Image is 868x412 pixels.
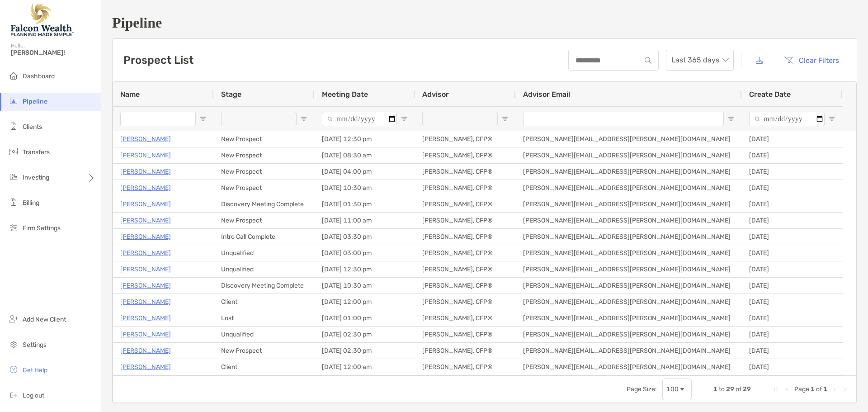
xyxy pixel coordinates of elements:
div: Last Page [842,386,849,393]
div: [DATE] [742,327,843,342]
div: Intro Call Complete [214,229,315,245]
button: Open Filter Menu [828,115,835,123]
div: [PERSON_NAME][EMAIL_ADDRESS][PERSON_NAME][DOMAIN_NAME] [516,131,742,147]
a: [PERSON_NAME] [120,329,171,340]
span: 29 [743,385,751,393]
div: New Prospect [214,131,315,147]
span: 1 [713,385,717,393]
div: Unqualified [214,245,315,261]
img: input icon [645,57,651,64]
div: New Prospect [214,164,315,180]
div: [DATE] [742,343,843,359]
a: [PERSON_NAME] [120,166,171,177]
span: [PERSON_NAME]! [11,49,95,57]
span: Get Help [23,366,47,374]
img: add_new_client icon [8,313,19,324]
div: [DATE] [742,359,843,375]
span: Stage [221,90,241,99]
div: [PERSON_NAME], CFP® [415,278,516,294]
div: [DATE] 10:30 am [315,278,415,294]
div: [PERSON_NAME], CFP® [415,359,516,375]
div: [PERSON_NAME][EMAIL_ADDRESS][PERSON_NAME][DOMAIN_NAME] [516,359,742,375]
span: Name [120,90,140,99]
div: [DATE] [742,261,843,277]
a: [PERSON_NAME] [120,231,171,242]
div: [DATE] 02:30 pm [315,327,415,342]
div: [DATE] 03:00 pm [315,245,415,261]
a: [PERSON_NAME] [120,361,171,373]
a: [PERSON_NAME] [120,264,171,275]
div: [PERSON_NAME][EMAIL_ADDRESS][PERSON_NAME][DOMAIN_NAME] [516,229,742,245]
a: [PERSON_NAME] [120,313,171,324]
span: Page [794,385,809,393]
div: Discovery Meeting Complete [214,196,315,212]
div: [DATE] [742,294,843,310]
div: Client [214,294,315,310]
h3: Prospect List [123,54,193,66]
div: [PERSON_NAME], CFP® [415,213,516,228]
div: [PERSON_NAME][EMAIL_ADDRESS][PERSON_NAME][DOMAIN_NAME] [516,180,742,196]
div: [DATE] 01:00 pm [315,310,415,326]
div: [PERSON_NAME][EMAIL_ADDRESS][PERSON_NAME][DOMAIN_NAME] [516,310,742,326]
span: to [719,385,725,393]
div: [DATE] 01:30 pm [315,196,415,212]
div: [PERSON_NAME][EMAIL_ADDRESS][PERSON_NAME][DOMAIN_NAME] [516,196,742,212]
div: [DATE] 08:30 am [315,147,415,163]
span: of [736,385,741,393]
div: 100 [666,385,679,393]
div: [PERSON_NAME][EMAIL_ADDRESS][PERSON_NAME][DOMAIN_NAME] [516,147,742,163]
div: [DATE] [742,164,843,180]
div: New Prospect [214,147,315,163]
div: [PERSON_NAME], CFP® [415,147,516,163]
div: [PERSON_NAME], CFP® [415,294,516,310]
img: Falcon Wealth Planning Logo [11,4,74,36]
a: [PERSON_NAME] [120,296,171,308]
div: [PERSON_NAME][EMAIL_ADDRESS][PERSON_NAME][DOMAIN_NAME] [516,327,742,342]
div: [DATE] [742,213,843,228]
div: [PERSON_NAME][EMAIL_ADDRESS][PERSON_NAME][DOMAIN_NAME] [516,245,742,261]
button: Open Filter Menu [727,115,735,123]
img: transfers icon [8,146,19,157]
span: Log out [23,392,44,399]
p: [PERSON_NAME] [120,182,171,194]
div: [DATE] [742,229,843,245]
button: Open Filter Menu [300,115,307,123]
img: billing icon [8,197,19,208]
span: Meeting Date [322,90,368,99]
img: get-help icon [8,364,19,375]
div: [DATE] [742,180,843,196]
span: of [816,385,822,393]
div: [DATE] 03:30 pm [315,229,415,245]
div: [DATE] [742,147,843,163]
div: [PERSON_NAME][EMAIL_ADDRESS][PERSON_NAME][DOMAIN_NAME] [516,164,742,180]
input: Meeting Date Filter Input [322,112,397,126]
span: Advisor [422,90,449,99]
div: [DATE] 12:30 pm [315,261,415,277]
div: [DATE] [742,196,843,212]
div: [DATE] 04:00 pm [315,164,415,180]
div: Unqualified [214,261,315,277]
img: clients icon [8,121,19,132]
span: Dashboard [23,72,55,80]
a: [PERSON_NAME] [120,215,171,226]
div: [PERSON_NAME], CFP® [415,327,516,342]
div: Unqualified [214,327,315,342]
p: [PERSON_NAME] [120,133,171,145]
a: [PERSON_NAME] [120,199,171,210]
div: [PERSON_NAME], CFP® [415,261,516,277]
div: [PERSON_NAME], CFP® [415,229,516,245]
button: Open Filter Menu [199,115,207,123]
div: [DATE] 10:30 am [315,180,415,196]
a: [PERSON_NAME] [120,150,171,161]
div: [PERSON_NAME], CFP® [415,310,516,326]
span: Investing [23,174,49,181]
input: Name Filter Input [120,112,196,126]
span: Pipeline [23,98,47,105]
div: New Prospect [214,180,315,196]
img: firm-settings icon [8,222,19,233]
